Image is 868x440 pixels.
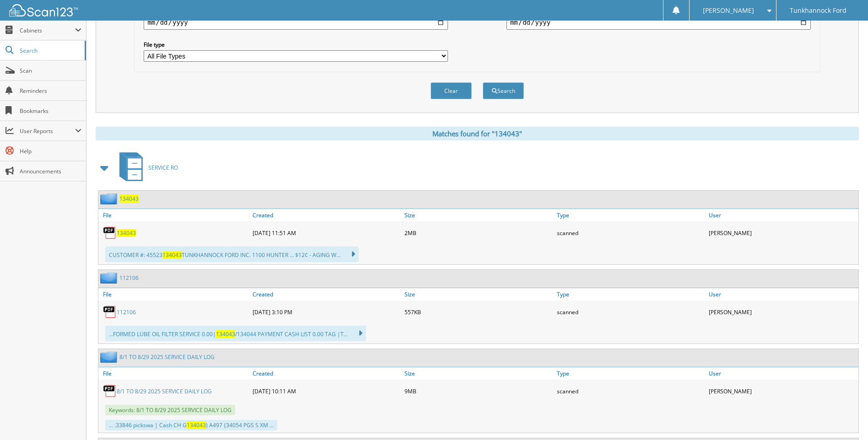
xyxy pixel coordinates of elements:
[98,209,250,221] a: File
[555,209,706,221] a: Type
[706,382,858,400] div: [PERSON_NAME]
[119,353,215,361] a: 8/1 TO 8/29 2025 SERVICE DAILY LOG
[402,288,554,300] a: Size
[555,303,706,321] div: scanned
[119,274,139,282] a: 112106
[144,41,448,48] label: File type
[250,224,402,242] div: [DATE] 11:51 AM
[20,27,75,34] span: Cabinets
[706,288,858,300] a: User
[103,384,117,398] img: PDF.png
[20,127,75,135] span: User Reports
[822,396,868,440] iframe: Chat Widget
[706,367,858,380] a: User
[250,303,402,321] div: [DATE] 3:10 PM
[555,382,706,400] div: scanned
[20,147,81,155] span: Help
[105,420,277,430] div: ... .33846 pickswa | Cash CH G ) A497 {34054 PGS S XM ...
[20,167,81,175] span: Announcements
[20,47,80,54] span: Search
[402,209,554,221] a: Size
[250,382,402,400] div: [DATE] 10:11 AM
[402,367,554,380] a: Size
[555,367,706,380] a: Type
[117,308,136,316] a: 112106
[216,330,235,338] span: 134043
[100,193,119,204] img: folder2.png
[114,150,178,186] a: SERVICE RO
[402,303,554,321] div: 557KB
[98,367,250,380] a: File
[555,224,706,242] div: scanned
[790,8,846,13] span: Tunkhannock Ford
[706,303,858,321] div: [PERSON_NAME]
[706,224,858,242] div: [PERSON_NAME]
[20,107,81,115] span: Bookmarks
[483,82,524,99] button: Search
[431,82,472,99] button: Clear
[9,4,78,16] img: scan123-logo-white.svg
[98,288,250,300] a: File
[706,209,858,221] a: User
[20,87,81,95] span: Reminders
[507,15,811,30] input: end
[250,288,402,300] a: Created
[402,382,554,400] div: 9MB
[555,288,706,300] a: Type
[144,15,448,30] input: start
[250,209,402,221] a: Created
[402,224,554,242] div: 2MB
[20,67,81,75] span: Scan
[187,421,206,429] span: 134043
[105,247,359,262] div: CUSTOMER #: 45523 TUNKHANNOCK FORD INC. 1100 HUNTER ... $12¢ - AGING W...
[148,164,178,172] span: SERVICE RO
[162,251,182,259] span: 134043
[103,305,117,319] img: PDF.png
[105,326,366,341] div: ...FORMED LUBE OIL FILTER SERVICE 0.00| /134044 PAYMENT CASH LIST 0.00 TAG |T...
[250,367,402,380] a: Created
[105,405,235,415] span: Keywords: 8/1 TO 8/29 2025 SERVICE DAILY LOG
[119,195,139,203] a: 134043
[100,272,119,284] img: folder2.png
[117,387,212,395] a: 8/1 TO 8/29 2025 SERVICE DAILY LOG
[100,351,119,363] img: folder2.png
[117,229,136,237] a: 134043
[703,8,754,13] span: [PERSON_NAME]
[96,127,859,140] div: Matches found for "134043"
[103,226,117,240] img: PDF.png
